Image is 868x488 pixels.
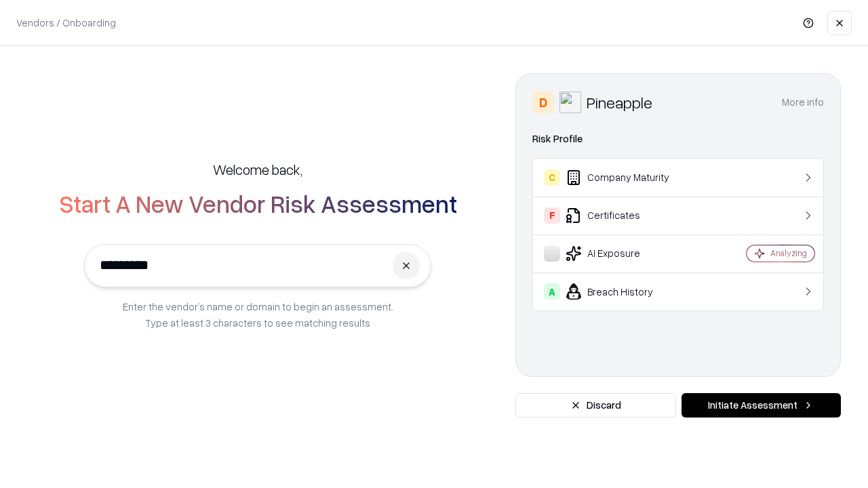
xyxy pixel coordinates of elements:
[544,169,706,186] div: Company Maturity
[544,207,706,224] div: Certificates
[544,245,706,262] div: AI Exposure
[544,283,706,300] div: Breach History
[770,247,807,259] div: Analyzing
[682,393,841,418] button: Initiate Assessment
[544,207,560,224] div: F
[587,91,652,113] div: Pineapple
[532,91,554,113] div: D
[123,298,393,331] p: Enter the vendor’s name or domain to begin an assessment. Type at least 3 characters to see match...
[213,160,302,179] h5: Welcome back,
[782,90,824,115] button: More info
[515,393,676,418] button: Discard
[544,283,560,300] div: A
[59,190,457,217] h2: Start A New Vendor Risk Assessment
[544,169,560,186] div: C
[532,131,824,147] div: Risk Profile
[559,91,581,113] img: Pineapple
[16,16,116,30] p: Vendors / Onboarding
